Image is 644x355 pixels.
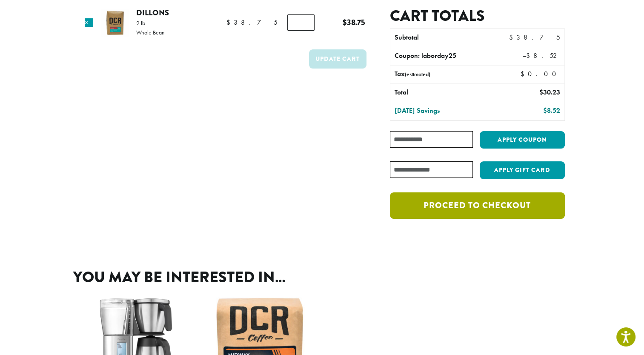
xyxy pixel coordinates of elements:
span: $ [543,106,547,115]
span: $ [509,33,516,42]
h2: Cart totals [390,7,564,25]
span: $ [526,51,533,60]
a: Dillons [136,7,169,18]
th: Coupon: laborday25 [390,47,495,65]
bdi: 38.75 [226,18,278,27]
td: – [495,47,564,65]
span: $ [343,17,347,28]
p: Whole Bean [136,29,165,35]
button: Update cart [309,49,366,69]
bdi: 30.23 [539,88,560,97]
img: Dillons [101,9,129,37]
bdi: 0.00 [521,69,560,78]
th: Total [390,84,495,102]
span: $ [539,88,543,97]
bdi: 38.75 [509,33,560,42]
button: Apply coupon [480,131,565,149]
a: Remove this item [85,18,93,27]
a: Proceed to checkout [390,192,564,219]
bdi: 38.75 [343,17,365,28]
p: 2 lb [136,20,165,26]
bdi: 8.52 [543,106,560,115]
button: Apply Gift Card [480,161,565,179]
input: Product quantity [287,14,315,31]
th: [DATE] Savings [390,102,495,120]
span: $ [521,69,528,78]
span: 8.52 [526,51,560,60]
th: Tax [390,66,513,83]
th: Subtotal [390,29,495,47]
span: $ [226,18,234,27]
h2: You may be interested in… [73,268,571,286]
small: (estimated) [405,71,430,78]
